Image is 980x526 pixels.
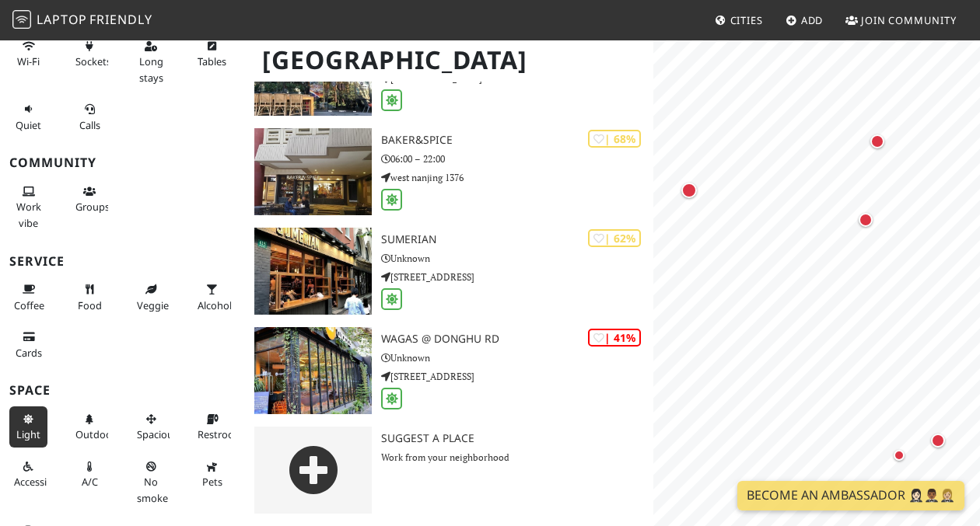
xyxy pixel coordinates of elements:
[254,427,372,514] img: gray-place-d2bdb4477600e061c01bd816cc0f2ef0cfcb1ca9e3ad78868dd16fb2af073a21.png
[71,33,109,75] button: Sockets
[14,475,61,489] span: Accessible
[245,228,653,315] a: SUMERIAN | 62% SUMERIAN Unknown [STREET_ADDRESS]
[14,298,44,312] span: Coffee
[12,10,31,29] img: LaptopFriendly
[859,213,879,233] div: Map marker
[71,96,109,138] button: Calls
[132,33,170,90] button: Long stays
[245,128,653,215] a: BAKER&SPICE | 68% BAKER&SPICE 06:00 – 22:00 west nanjing 1376
[71,406,109,448] button: Outdoor
[9,383,236,398] h3: Space
[137,427,178,441] span: Spacious
[9,155,236,170] h3: Community
[709,6,769,34] a: Cities
[198,427,243,441] span: Restroom
[202,475,222,489] span: Pet friendly
[381,432,653,445] h3: Suggest a Place
[681,183,703,204] div: Map marker
[82,475,98,489] span: Air conditioned
[9,33,47,75] button: Wi-Fi
[870,134,891,155] div: Map marker
[9,254,236,269] h3: Service
[250,39,650,82] h1: [GEOGRAPHIC_DATA]
[16,118,41,132] span: Quiet
[381,270,653,284] p: [STREET_ADDRESS]
[381,152,653,166] p: 06:00 – 22:00
[198,298,232,312] span: Alcohol
[245,427,653,514] a: Suggest a Place Work from your neighborhood
[193,454,231,495] button: Pets
[9,179,47,235] button: Work vibe
[75,54,111,68] span: Power sockets
[381,450,653,465] p: Work from your neighborhood
[381,170,653,185] p: west nanjing 1376
[16,346,42,360] span: Credit cards
[198,54,226,68] span: Work-friendly tables
[17,54,40,68] span: Stable Wi-Fi
[89,11,152,28] span: Friendly
[861,13,957,27] span: Join Community
[193,33,231,75] button: Tables
[193,406,231,448] button: Restroom
[78,298,102,312] span: Food
[16,200,41,229] span: People working
[132,406,170,448] button: Spacious
[132,277,170,318] button: Veggie
[139,54,163,84] span: Long stays
[132,454,170,510] button: No smoke
[381,251,653,266] p: Unknown
[193,277,231,318] button: Alcohol
[254,128,372,215] img: BAKER&SPICE
[801,13,824,27] span: Add
[12,7,152,34] a: LaptopFriendly LaptopFriendly
[71,179,109,220] button: Groups
[254,228,372,315] img: SUMERIAN
[779,6,830,34] a: Add
[588,229,641,247] div: | 62%
[381,233,653,246] h3: SUMERIAN
[381,350,653,365] p: Unknown
[9,454,47,495] button: Accessible
[254,327,372,414] img: Wagas @ Donghu Rd
[75,200,110,214] span: Group tables
[37,11,87,28] span: Laptop
[9,406,47,448] button: Light
[137,475,168,504] span: Smoke free
[75,427,116,441] span: Outdoor area
[16,427,40,441] span: Natural light
[9,96,47,138] button: Quiet
[730,13,763,27] span: Cities
[588,329,641,347] div: | 41%
[79,118,100,132] span: Video/audio calls
[245,327,653,414] a: Wagas @ Donghu Rd | 41% Wagas @ Donghu Rd Unknown [STREET_ADDRESS]
[381,134,653,147] h3: BAKER&SPICE
[588,130,641,148] div: | 68%
[137,298,169,312] span: Veggie
[9,324,47,365] button: Cards
[839,6,963,34] a: Join Community
[9,277,47,318] button: Coffee
[931,434,951,454] div: Map marker
[71,454,109,495] button: A/C
[381,369,653,384] p: [STREET_ADDRESS]
[381,333,653,346] h3: Wagas @ Donghu Rd
[71,277,109,318] button: Food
